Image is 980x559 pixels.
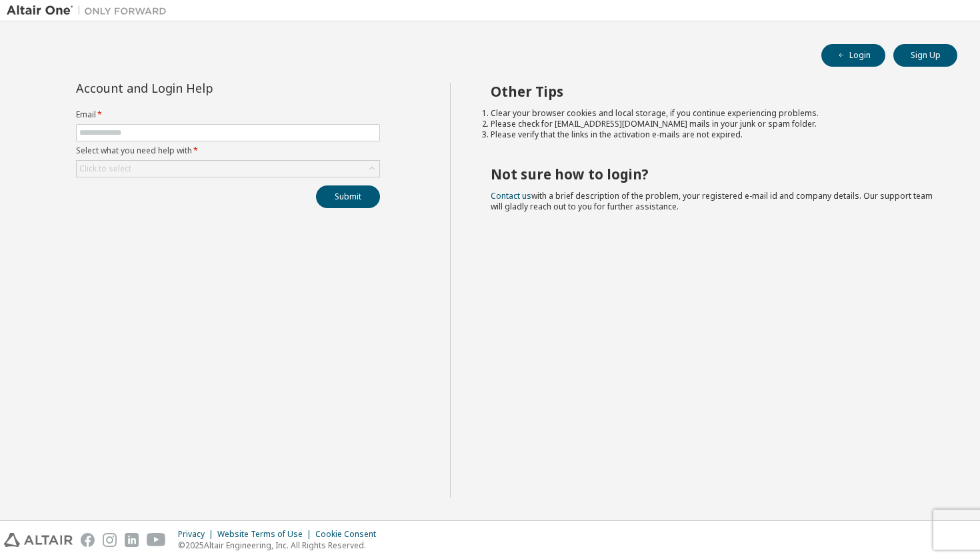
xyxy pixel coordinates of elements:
div: Website Terms of Use [217,529,315,540]
h2: Not sure how to login? [491,165,934,183]
button: Submit [316,185,380,208]
div: Privacy [178,529,217,540]
li: Please check for [EMAIL_ADDRESS][DOMAIN_NAME] mails in your junk or spam folder. [491,119,934,129]
img: linkedin.svg [125,533,139,547]
div: Cookie Consent [315,529,384,540]
button: Login [821,44,885,67]
div: Click to select [79,163,131,174]
img: Altair One [7,4,173,17]
div: Account and Login Help [76,83,319,93]
label: Select what you need help with [76,145,380,156]
li: Clear your browser cookies and local storage, if you continue experiencing problems. [491,108,934,119]
img: facebook.svg [81,533,95,547]
div: Click to select [77,161,379,177]
button: Sign Up [893,44,957,67]
h2: Other Tips [491,83,934,100]
img: youtube.svg [147,533,166,547]
a: Contact us [491,190,531,201]
p: © 2025 Altair Engineering, Inc. All Rights Reserved. [178,540,384,551]
span: with a brief description of the problem, your registered e-mail id and company details. Our suppo... [491,190,933,212]
img: altair_logo.svg [4,533,73,547]
li: Please verify that the links in the activation e-mails are not expired. [491,129,934,140]
label: Email [76,109,380,120]
img: instagram.svg [103,533,117,547]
